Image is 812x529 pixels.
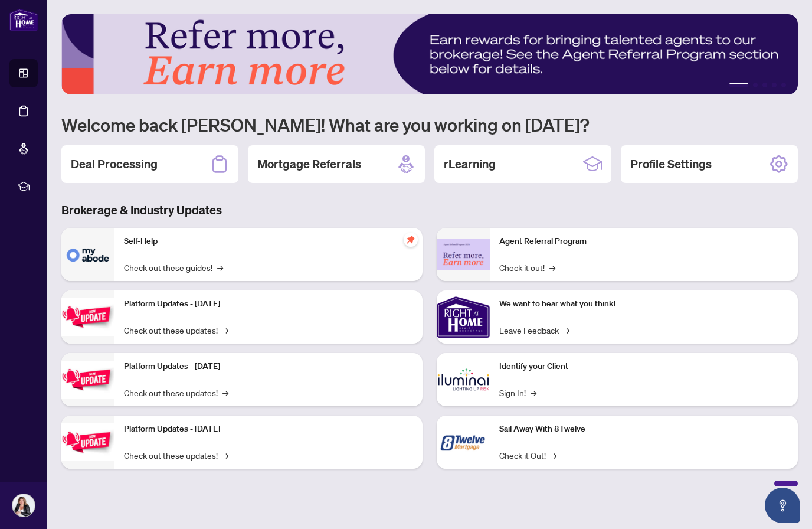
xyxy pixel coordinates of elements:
[61,298,114,335] img: Platform Updates - July 21, 2025
[404,233,418,247] span: pushpin
[61,361,114,398] img: Platform Updates - July 8, 2025
[772,83,777,87] button: 4
[499,360,788,373] p: Identify your Client
[444,156,496,172] h2: rLearning
[61,202,798,218] h3: Brokerage & Industry Updates
[437,353,490,406] img: Identify your Client
[257,156,361,172] h2: Mortgage Referrals
[531,386,536,399] span: →
[12,494,35,517] img: Profile Icon
[630,156,712,172] h2: Profile Settings
[499,235,788,248] p: Agent Referral Program
[61,423,114,461] img: Platform Updates - June 23, 2025
[61,14,798,94] img: Slide 0
[781,83,786,87] button: 5
[564,324,569,337] span: →
[124,324,228,337] a: Check out these updates!→
[729,83,748,87] button: 1
[222,449,228,462] span: →
[437,239,490,271] img: Agent Referral Program
[124,386,228,399] a: Check out these updates!→
[499,423,788,436] p: Sail Away With 8Twelve
[753,83,758,87] button: 2
[437,290,490,344] img: We want to hear what you think!
[124,423,413,436] p: Platform Updates - [DATE]
[124,261,223,274] a: Check out these guides!→
[222,386,228,399] span: →
[124,449,228,462] a: Check out these updates!→
[124,235,413,248] p: Self-Help
[551,449,556,462] span: →
[549,261,555,274] span: →
[499,298,788,311] p: We want to hear what you think!
[217,261,223,274] span: →
[499,261,555,274] a: Check it out!→
[222,324,228,337] span: →
[499,449,556,462] a: Check it Out!→
[499,386,536,399] a: Sign In!→
[124,360,413,373] p: Platform Updates - [DATE]
[437,416,490,469] img: Sail Away With 8Twelve
[71,156,158,172] h2: Deal Processing
[762,83,767,87] button: 3
[61,228,114,281] img: Self-Help
[9,9,38,31] img: logo
[61,113,798,136] h1: Welcome back [PERSON_NAME]! What are you working on [DATE]?
[765,488,800,523] button: Open asap
[124,298,413,311] p: Platform Updates - [DATE]
[499,324,569,337] a: Leave Feedback→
